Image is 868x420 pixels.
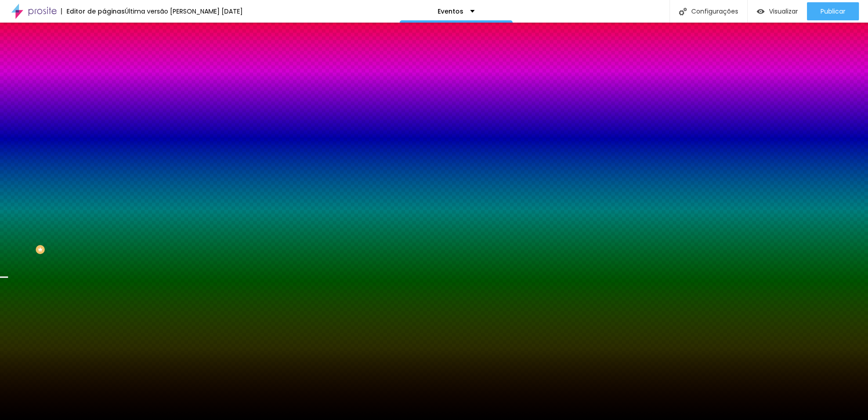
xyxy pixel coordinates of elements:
[748,2,807,20] button: Visualizar
[679,8,687,15] img: Icone
[821,8,845,15] span: Publicar
[125,8,243,14] div: Última versão [PERSON_NAME] [DATE]
[61,8,125,14] div: Editor de páginas
[438,8,463,14] p: Eventos
[757,8,764,15] img: view-1.svg
[807,2,859,20] button: Publicar
[769,8,798,15] span: Visualizar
